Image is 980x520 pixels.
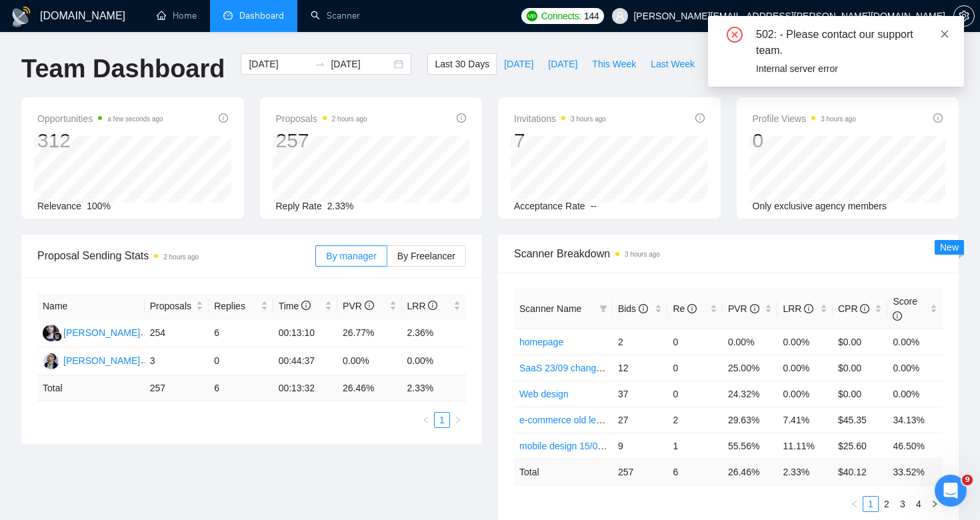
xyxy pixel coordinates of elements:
span: Bids [618,303,648,314]
li: 4 [911,496,927,512]
span: [DATE] [548,57,577,71]
a: 1 [435,413,449,427]
span: PVR [343,301,374,311]
td: 2.33 % [402,375,467,401]
span: This Week [592,57,636,71]
time: 3 hours ago [821,115,856,123]
li: 3 [895,496,911,512]
button: Last 30 Days [427,53,497,75]
td: 00:13:32 [273,375,337,401]
div: [PERSON_NAME] [63,353,140,368]
span: info-circle [428,301,437,310]
span: dashboard [223,11,233,20]
li: Previous Page [847,496,863,512]
td: 0.00% [777,329,833,355]
li: 1 [434,412,450,428]
td: 6 [209,375,273,401]
td: 257 [145,375,209,401]
span: Proposals [150,299,193,313]
span: Dashboard [239,10,284,21]
li: 2 [879,496,895,512]
td: 0.00% [887,381,943,407]
span: Replies [214,299,257,313]
td: 25.00% [723,355,778,381]
td: 0 [667,381,723,407]
span: Scanner Breakdown [514,245,943,262]
input: End date [331,57,391,71]
button: right [450,412,466,428]
td: 0.00% [337,347,401,375]
button: left [418,412,434,428]
li: Next Page [450,412,466,428]
span: Acceptance Rate [514,201,585,211]
a: Web design [519,389,569,399]
div: Internal server error [756,61,948,76]
span: By Freelancer [397,251,455,261]
span: filter [597,299,610,319]
span: Reply Rate [276,201,322,211]
span: Profile Views [753,111,857,127]
span: Proposals [276,111,367,127]
div: 7 [514,128,606,153]
td: 1 [667,433,723,459]
a: 2 [879,497,894,511]
span: info-circle [639,304,648,313]
td: $25.60 [833,433,888,459]
span: swap-right [315,59,325,69]
a: SaaS 23/09 changed hook [519,363,629,373]
td: 2 [613,329,668,355]
td: 26.46 % [723,459,778,485]
button: right [927,496,943,512]
td: $0.00 [833,355,888,381]
span: 144 [584,9,599,23]
span: Scanner Name [519,303,581,314]
img: gigradar-bm.png [53,332,62,341]
td: 2.33 % [777,459,833,485]
span: New [940,242,959,253]
span: left [422,416,430,424]
span: 9 [962,475,973,485]
iframe: Intercom live chat [935,475,967,507]
span: info-circle [457,113,466,123]
button: This Month [702,53,763,75]
td: $0.00 [833,329,888,355]
input: Start date [249,57,309,71]
button: Last Week [643,53,702,75]
span: Relevance [37,201,81,211]
td: 0.00% [402,347,467,375]
div: 312 [37,128,163,153]
a: 1 [863,497,878,511]
td: 2 [667,407,723,433]
li: Previous Page [418,412,434,428]
td: 27 [613,407,668,433]
td: 0 [209,347,273,375]
a: 3 [895,497,910,511]
td: 0.00% [887,329,943,355]
td: 0.00% [777,381,833,407]
td: 29.63% [723,407,778,433]
time: a few seconds ago [107,115,163,123]
span: PVR [728,303,759,314]
button: setting [953,5,975,27]
a: homeHome [157,10,197,21]
span: LRR [783,303,813,314]
td: 0.00% [723,329,778,355]
th: Proposals [145,293,209,319]
button: This Week [585,53,643,75]
span: info-circle [933,113,943,123]
time: 2 hours ago [163,253,199,261]
span: Invitations [514,111,606,127]
span: Re [673,303,697,314]
time: 3 hours ago [571,115,606,123]
img: logo [11,6,32,27]
a: YH[PERSON_NAME] [43,355,140,365]
img: upwork-logo.png [527,11,537,21]
td: 257 [613,459,668,485]
td: 24.32% [723,381,778,407]
img: RS [43,325,59,341]
div: 502: - Please contact our support team. [756,27,948,59]
span: right [454,416,462,424]
span: Last Week [651,57,695,71]
td: 26.46 % [337,375,401,401]
td: 37 [613,381,668,407]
